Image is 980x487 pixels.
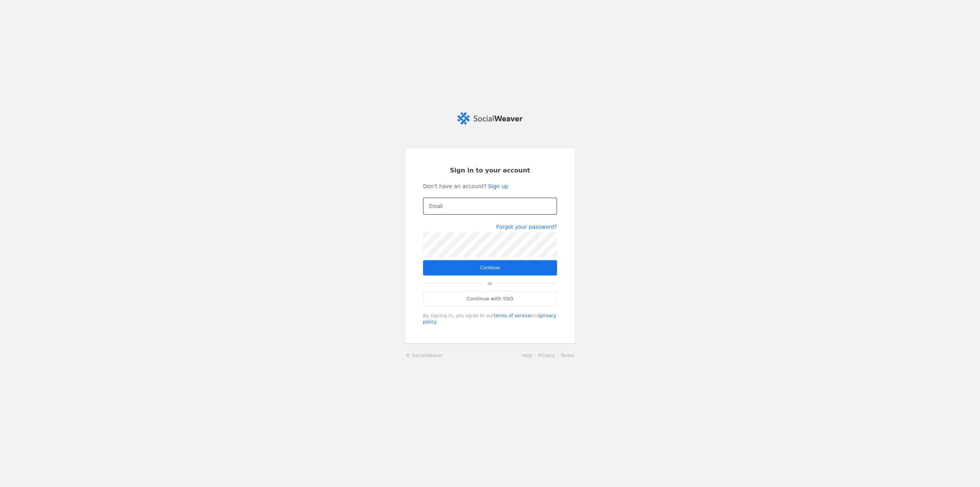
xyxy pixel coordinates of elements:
li: · [555,352,561,359]
a: Forgot your password? [496,224,557,230]
mat-label: Email [429,202,443,211]
span: Sign in to your account [450,166,530,175]
a: Privacy [538,353,555,358]
a: Terms [561,353,574,358]
span: Continue [480,264,500,272]
a: Sign up [488,182,508,190]
div: By signing in, you agree to our and . [423,313,557,325]
a: privacy policy [423,313,556,325]
a: © SocialWeaver [406,352,443,359]
span: Don't have an account? [423,182,487,190]
a: terms of service [494,313,531,318]
a: Continue with SSO [423,291,557,307]
a: Help [522,353,532,358]
button: Continue [423,260,557,275]
li: · [532,352,538,359]
input: Email [429,202,551,211]
span: or [484,276,496,291]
